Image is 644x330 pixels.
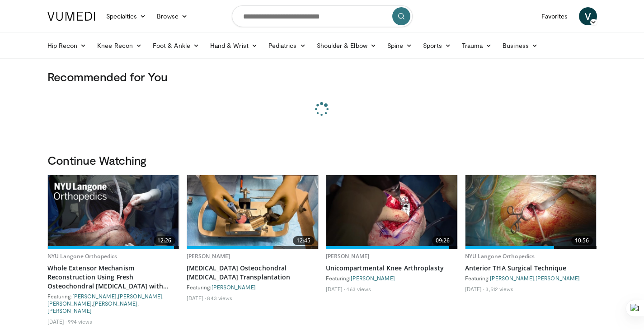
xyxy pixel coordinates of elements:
li: 3,512 views [485,285,513,293]
a: [PERSON_NAME] [118,293,162,299]
img: VuMedi Logo [47,12,95,21]
img: b159aef8-689d-4197-8443-77fa78d9e8c3.620x360_q85_upscale.jpg [326,175,457,249]
a: [PERSON_NAME] [93,300,137,307]
a: [PERSON_NAME] [72,293,117,299]
a: Hand & Wrist [205,37,263,55]
a: Whole Extensor Mechanism Reconstruction Using Fresh Osteochondral [MEDICAL_DATA] with Synthetic G... [47,264,179,291]
div: Featuring: , , , , [47,293,179,314]
a: Specialties [101,7,152,25]
a: Foot & Ankle [147,37,205,55]
a: 09:26 [326,175,457,249]
a: [PERSON_NAME] [326,252,370,260]
span: 12:45 [293,236,315,245]
a: Shoulder & Elbow [311,37,382,55]
li: [DATE] [47,318,67,325]
span: 09:26 [432,236,454,245]
a: 12:45 [187,175,318,249]
li: [DATE] [465,285,484,293]
a: Trauma [456,37,498,55]
a: [PERSON_NAME] [187,252,230,260]
img: 4711e301-bb84-4b7a-8eb9-9471192b312b.620x360_q85_upscale.jpg [187,175,318,249]
h3: Recommended for You [47,70,597,84]
a: [PERSON_NAME] [212,284,256,290]
a: [PERSON_NAME] [47,300,92,307]
span: 12:26 [154,236,175,245]
a: V [579,7,597,25]
a: Spine [382,37,418,55]
a: Anterior THA Surgical Technique [465,264,597,273]
img: ac565888-d2d8-4d75-8155-70cb2720b9c6.jpg.620x360_q85_upscale.jpg [48,175,179,249]
span: 10:56 [571,236,593,245]
li: [DATE] [326,285,345,293]
div: Featuring: [326,274,458,282]
a: Sports [418,37,456,55]
li: 463 views [346,285,371,293]
a: [PERSON_NAME] [47,307,92,314]
a: Browse [151,7,193,25]
a: Unicompartmental Knee Arthroplasty [326,264,458,273]
a: Hip Recon [42,37,92,55]
a: [PERSON_NAME] [536,275,580,281]
a: Knee Recon [92,37,147,55]
a: Pediatrics [263,37,311,55]
li: 843 views [207,294,232,302]
input: Search topics, interventions [232,5,413,27]
div: Featuring: [187,284,319,291]
a: [MEDICAL_DATA] Osteochondral [MEDICAL_DATA] Transplantation [187,264,319,282]
a: NYU Langone Orthopedics [465,252,535,260]
a: [PERSON_NAME] [490,275,534,281]
a: NYU Langone Orthopedics [47,252,118,260]
a: Favorites [536,7,573,25]
div: Featuring: , [465,274,597,282]
a: [PERSON_NAME] [351,275,395,281]
a: 10:56 [465,175,597,249]
li: [DATE] [187,294,206,302]
a: 12:26 [48,175,179,249]
a: Business [497,37,543,55]
li: 994 views [68,318,92,325]
h3: Continue Watching [47,153,597,167]
img: 8b3283cb-d7e1-41f9-af2f-58b9f385f64d.620x360_q85_upscale.jpg [465,175,597,249]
